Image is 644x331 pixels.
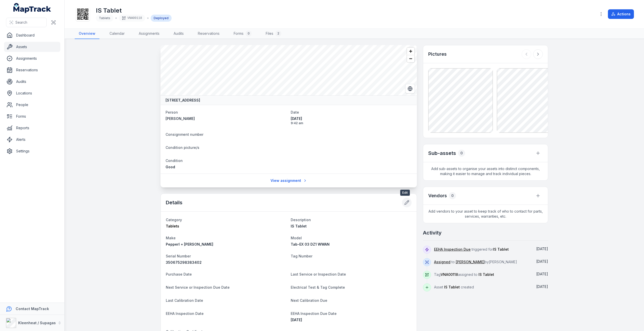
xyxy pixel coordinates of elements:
strong: [STREET_ADDRESS] [166,98,200,103]
span: Last Calibration Date [166,298,203,303]
span: Add sub-assets to organise your assets into distinct components, making it easier to manage and t... [423,162,548,180]
span: Add vendors to your asset to keep track of who to contact for parts, services, warranties, etc. [423,205,548,223]
span: Next Calibration Due [291,298,327,303]
span: triggered for [434,247,509,251]
time: 01/04/2025, 12:00:00 am [291,318,302,322]
button: Search [6,18,47,27]
span: Consignment number [166,132,203,137]
span: to by [PERSON_NAME] [434,260,517,264]
span: Date [291,110,299,114]
div: VNA00118 [119,15,145,22]
span: IS Tablet [493,247,509,251]
button: Switch to Satellite View [405,84,415,93]
h2: Sub-assets [428,150,456,157]
div: 0 [449,192,456,199]
span: EEHA Inspection Date [166,311,204,316]
span: EEHA Inspection Due Date [291,311,337,316]
span: Condition picture/s [166,145,199,150]
span: Model [291,236,302,240]
a: Reports [4,123,60,133]
a: [PERSON_NAME] [456,259,485,264]
time: 20/12/2024, 9:42:52 am [291,116,412,125]
span: Condition [166,158,183,163]
a: Reservations [4,65,60,75]
span: Tablets [166,224,179,228]
span: Last Service or Inspection Date [291,272,346,276]
div: Deployed [151,15,172,22]
span: [DATE] [291,116,412,121]
span: 350675298383402 [166,260,202,264]
div: 2 [275,30,281,37]
span: Edit [400,190,410,196]
h3: Pictures [428,51,447,58]
span: Next Service or Inspection Due Date [166,285,230,289]
strong: Kleenheat / Supagas [18,321,56,325]
span: Purchase Date [166,272,192,276]
a: Forms [4,111,60,121]
a: Calendar [105,28,129,39]
div: 0 [246,30,252,37]
span: Search [15,20,27,25]
span: Tablets [99,16,110,20]
span: Good [166,165,175,169]
span: Pepperl + [PERSON_NAME] [166,242,213,246]
time: 03/12/2024, 8:48:36 am [536,284,548,289]
a: Assets [4,42,60,52]
span: IS Tablet [478,272,494,277]
span: Make [166,236,176,240]
span: [DATE] [536,259,548,263]
button: Actions [608,9,634,19]
span: 9:42 am [291,121,412,125]
a: Audits [4,77,60,87]
a: Audits [170,28,188,39]
time: 20/12/2024, 9:42:52 am [536,259,548,263]
a: Locations [4,88,60,98]
a: EEHA Inspection Due [434,247,471,252]
span: Category [166,218,182,222]
strong: Contact MapTrack [16,307,49,311]
button: Zoom out [407,55,414,62]
a: MapTrack [13,3,51,13]
a: Settings [4,146,60,156]
a: Files2 [262,28,285,39]
a: Assigned [434,259,450,264]
span: Tab-EX 03 DZ1 WWAN [291,242,330,246]
a: Forms0 [230,28,256,39]
a: Alerts [4,135,60,145]
a: Reservations [194,28,224,39]
span: Tag assigned to [434,272,494,277]
span: IS Tablet [444,285,460,289]
span: [DATE] [536,247,548,251]
a: Assignments [135,28,164,39]
time: 03/12/2024, 8:48:37 am [536,272,548,276]
h1: IS Tablet [96,7,172,15]
div: 0 [458,150,465,157]
button: Zoom in [407,48,414,55]
span: [DATE] [536,284,548,289]
h2: Details [166,199,182,206]
span: [DATE] [536,272,548,276]
span: Serial Number [166,254,191,258]
span: Description [291,218,311,222]
canvas: Map [160,45,417,95]
span: [DATE] [291,318,302,322]
a: View assignment [267,176,310,185]
span: VNA00118 [441,272,458,277]
a: People [4,100,60,110]
span: Asset created [434,285,474,289]
time: 29/03/2025, 7:30:00 am [536,247,548,251]
a: Overview [75,28,99,39]
a: [PERSON_NAME] [166,116,287,121]
h2: Activity [423,229,442,236]
span: IS Tablet [291,224,307,228]
a: Assignments [4,53,60,63]
h3: Vendors [428,192,447,199]
a: Dashboard [4,30,60,40]
span: Tag Number [291,254,312,258]
span: Electrical Test & Tag Complete [291,285,345,289]
span: Person [166,110,178,114]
